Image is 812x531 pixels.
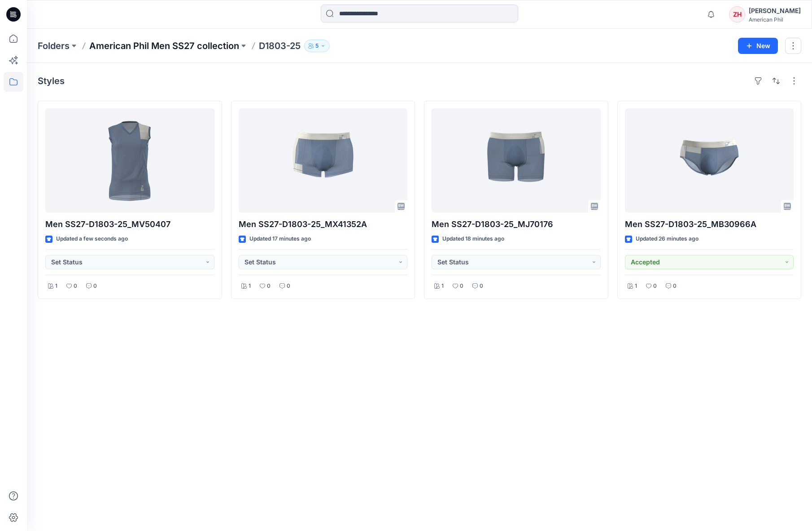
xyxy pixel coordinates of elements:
[432,108,601,213] a: Men SS27-D1803-25_MJ70176
[74,281,77,291] p: 0
[729,6,745,22] div: ZH
[460,281,463,291] p: 0
[45,218,214,231] p: Men SS27-D1803-25_MV50407
[442,234,504,244] p: Updated 18 minutes ago
[304,40,330,52] button: 5
[38,40,70,52] a: Folders
[625,218,794,231] p: Men SS27-D1803-25_MB30966A
[55,281,57,291] p: 1
[89,40,239,52] a: American Phil Men SS27 collection
[625,108,794,213] a: Men SS27-D1803-25_MB30966A
[45,108,214,213] a: Men SS27-D1803-25_MV50407
[259,40,301,52] p: D1803-25
[653,281,657,291] p: 0
[93,281,97,291] p: 0
[315,41,319,51] p: 5
[38,76,65,86] h4: Styles
[738,38,778,54] button: New
[480,281,483,291] p: 0
[749,5,801,16] div: [PERSON_NAME]
[432,218,601,231] p: Men SS27-D1803-25_MJ70176
[56,234,128,244] p: Updated a few seconds ago
[239,108,408,213] a: Men SS27-D1803-25_MX41352A
[636,234,698,244] p: Updated 26 minutes ago
[749,16,801,23] div: American Phil
[441,281,444,291] p: 1
[249,281,251,291] p: 1
[249,234,311,244] p: Updated 17 minutes ago
[267,281,271,291] p: 0
[287,281,290,291] p: 0
[673,281,677,291] p: 0
[635,281,637,291] p: 1
[239,218,408,231] p: Men SS27-D1803-25_MX41352A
